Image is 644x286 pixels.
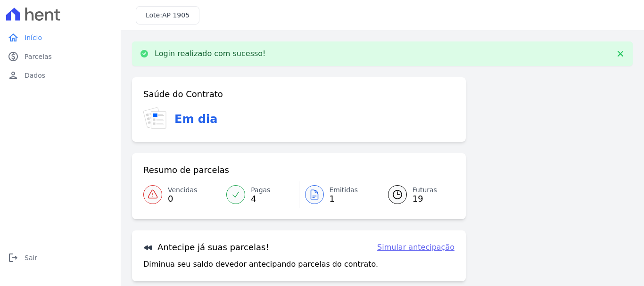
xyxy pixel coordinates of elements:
[25,52,52,61] span: Parcelas
[143,164,229,176] h3: Resumo de parcelas
[377,242,454,253] a: Simular antecipação
[143,181,221,208] a: Vencidas 0
[143,89,223,100] h3: Saúde do Contrato
[377,181,454,208] a: Futuras 19
[330,185,358,195] span: Emitidas
[330,195,358,203] span: 1
[4,47,117,66] a: paidParcelas
[25,253,37,262] span: Sair
[4,28,117,47] a: homeInício
[155,49,266,58] p: Login realizado com sucesso!
[143,259,378,270] p: Diminua seu saldo devedor antecipando parcelas do contrato.
[413,195,437,203] span: 19
[174,111,217,128] h3: Em dia
[4,248,117,267] a: logoutSair
[25,71,45,80] span: Dados
[299,181,377,208] a: Emitidas 1
[8,252,19,263] i: logout
[168,195,197,203] span: 0
[413,185,437,195] span: Futuras
[251,195,270,203] span: 4
[25,33,42,42] span: Início
[251,185,270,195] span: Pagas
[162,11,190,19] span: AP 1905
[168,185,197,195] span: Vencidas
[8,70,19,81] i: person
[8,32,19,43] i: home
[4,66,117,85] a: personDados
[143,242,269,253] h3: Antecipe já suas parcelas!
[221,181,298,208] a: Pagas 4
[8,51,19,62] i: paid
[146,10,190,20] h3: Lote:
